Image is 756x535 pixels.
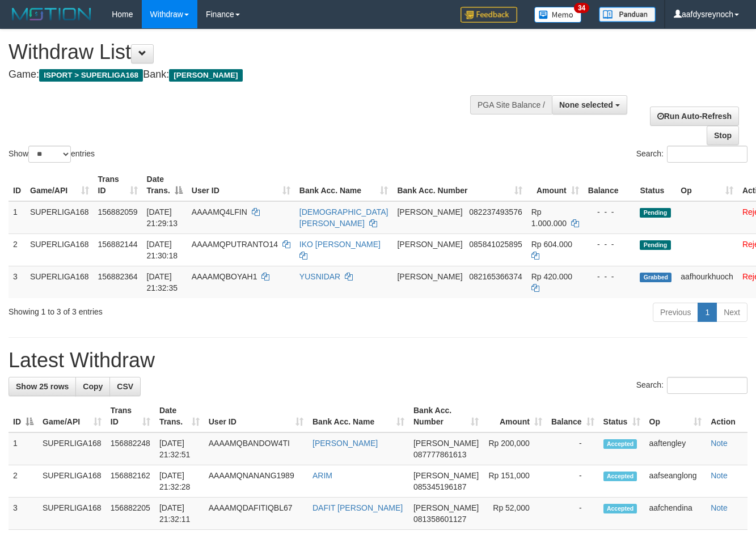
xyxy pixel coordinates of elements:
[147,240,178,260] span: [DATE] 21:30:18
[645,498,707,530] td: aafchendina
[299,240,381,249] a: IKO [PERSON_NAME]
[711,503,728,512] a: Note
[106,432,155,465] td: 156882248
[483,465,547,498] td: Rp 151,000
[155,432,204,465] td: [DATE] 21:32:51
[155,465,204,498] td: [DATE] 21:32:28
[547,400,599,432] th: Balance: activate to sort column ascending
[667,377,747,394] input: Search:
[155,400,204,432] th: Date Trans.: activate to sort column ascending
[603,439,637,449] span: Accepted
[397,272,462,281] span: [PERSON_NAME]
[635,169,676,201] th: Status
[603,504,637,513] span: Accepted
[9,465,38,498] td: 2
[397,207,462,216] span: [PERSON_NAME]
[299,272,340,281] a: YUSNIDAR
[106,400,155,432] th: Trans ID: activate to sort column ascending
[392,169,526,201] th: Bank Acc. Number: activate to sort column ascending
[106,498,155,530] td: 156882205
[9,233,26,266] td: 2
[312,439,378,448] a: [PERSON_NAME]
[38,498,106,530] td: SUPERLIGA168
[26,266,94,298] td: SUPERLIGA168
[667,146,747,163] input: Search:
[192,240,278,249] span: AAAAMQPUTRANTO14
[9,349,747,372] h1: Latest Withdraw
[413,503,479,512] span: [PERSON_NAME]
[169,69,242,82] span: [PERSON_NAME]
[645,465,707,498] td: aafseanglong
[147,272,178,292] span: [DATE] 21:32:35
[527,169,584,201] th: Amount: activate to sort column ascending
[547,432,599,465] td: -
[574,3,589,13] span: 34
[204,498,308,530] td: AAAAMQDAFITIQBL67
[645,400,707,432] th: Op: activate to sort column ascending
[9,266,26,298] td: 3
[469,272,522,281] span: Copy 082165366374 to clipboard
[603,472,637,481] span: Accepted
[599,7,656,22] img: panduan.png
[26,233,94,266] td: SUPERLIGA168
[98,240,138,249] span: 156882144
[106,465,155,498] td: 156882162
[9,69,493,80] h4: Game: Bank:
[645,432,707,465] td: aaftengley
[676,266,738,298] td: aafhourkhuoch
[469,240,522,249] span: Copy 085841025895 to clipboard
[483,432,547,465] td: Rp 200,000
[9,201,26,234] td: 1
[9,377,76,396] a: Show 25 rows
[552,95,627,114] button: None selected
[312,471,332,480] a: ARIM
[706,400,747,432] th: Action
[711,471,728,480] a: Note
[204,432,308,465] td: AAAAMQBANDOW4TI
[599,400,645,432] th: Status: activate to sort column ascending
[547,465,599,498] td: -
[192,207,247,216] span: AAAAMQ4LFIN
[531,272,572,281] span: Rp 420.000
[117,382,133,391] span: CSV
[9,146,95,163] label: Show entries
[413,471,479,480] span: [PERSON_NAME]
[650,107,739,126] a: Run Auto-Refresh
[9,498,38,530] td: 3
[94,169,142,201] th: Trans ID: activate to sort column ascending
[295,169,393,201] th: Bank Acc. Name: activate to sort column ascending
[397,240,462,249] span: [PERSON_NAME]
[461,7,517,23] img: Feedback.jpg
[707,126,739,145] a: Stop
[469,207,522,216] span: Copy 082237493576 to clipboard
[9,41,493,63] h1: Withdraw List
[588,239,631,250] div: - - -
[9,169,26,201] th: ID
[588,271,631,282] div: - - -
[640,240,670,250] span: Pending
[39,69,143,82] span: ISPORT > SUPERLIGA168
[470,95,552,114] div: PGA Site Balance /
[531,240,572,249] span: Rp 604.000
[588,206,631,218] div: - - -
[142,169,187,201] th: Date Trans.: activate to sort column descending
[38,400,106,432] th: Game/API: activate to sort column ascending
[698,303,717,322] a: 1
[75,377,110,396] a: Copy
[98,272,138,281] span: 156882364
[413,515,466,524] span: Copy 081358601127 to clipboard
[308,400,409,432] th: Bank Acc. Name: activate to sort column ascending
[204,400,308,432] th: User ID: activate to sort column ascending
[483,498,547,530] td: Rp 52,000
[155,498,204,530] td: [DATE] 21:32:11
[26,201,94,234] td: SUPERLIGA168
[636,146,747,163] label: Search:
[9,6,95,23] img: MOTION_logo.png
[559,100,613,109] span: None selected
[312,503,403,512] a: DAFIT [PERSON_NAME]
[584,169,636,201] th: Balance
[187,169,295,201] th: User ID: activate to sort column ascending
[531,207,567,228] span: Rp 1.000.000
[9,302,306,317] div: Showing 1 to 3 of 3 entries
[147,207,178,228] span: [DATE] 21:29:13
